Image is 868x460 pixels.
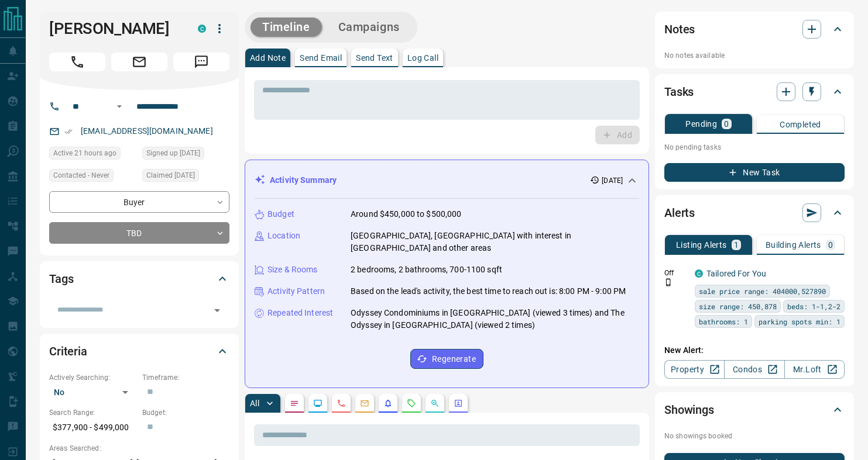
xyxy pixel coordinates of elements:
p: [GEOGRAPHIC_DATA], [GEOGRAPHIC_DATA] with interest in [GEOGRAPHIC_DATA] and other areas [351,230,639,254]
p: Send Email [300,54,342,62]
div: condos.ca [695,269,703,278]
svg: Calls [337,399,346,408]
div: Criteria [49,337,229,365]
div: Tasks [664,78,845,106]
p: No notes available [664,50,845,61]
svg: Lead Browsing Activity [313,399,323,408]
span: sale price range: 404000,527890 [699,285,826,297]
p: Budget [267,208,294,220]
div: Sat Sep 13 2025 [142,147,229,163]
span: Claimed [DATE] [146,170,195,181]
a: Tailored For You [706,269,766,278]
span: Signed up [DATE] [146,147,200,159]
p: No showings booked [664,431,845,441]
svg: Requests [407,399,416,408]
span: parking spots min: 1 [759,316,840,327]
p: No pending tasks [664,139,845,156]
div: Alerts [664,199,845,227]
button: Regenerate [410,349,483,369]
p: 2 bedrooms, 2 bathrooms, 700-1100 sqft [351,264,502,276]
svg: Push Notification Only [664,278,673,286]
p: Budget: [142,407,229,418]
p: Listing Alerts [676,241,727,249]
svg: Opportunities [430,399,440,408]
div: condos.ca [198,25,206,33]
svg: Notes [290,399,299,408]
p: Pending [685,120,717,128]
p: Search Range: [49,407,136,418]
h2: Alerts [664,203,695,222]
h2: Tasks [664,82,694,101]
div: Showings [664,396,845,424]
div: TBD [49,222,229,244]
p: Actively Searching: [49,372,136,383]
svg: Listing Alerts [383,399,393,408]
p: [DATE] [602,175,623,186]
p: Building Alerts [766,241,821,249]
p: Add Note [250,54,286,62]
p: 1 [734,241,739,249]
p: Repeated Interest [267,307,333,319]
h2: Tags [49,269,73,288]
a: [EMAIL_ADDRESS][DOMAIN_NAME] [81,126,213,136]
div: Sat Sep 13 2025 [142,169,229,185]
h1: [PERSON_NAME] [49,19,180,38]
span: size range: 450,878 [699,300,777,312]
p: 0 [828,241,833,249]
span: Contacted - Never [53,170,109,181]
p: All [250,399,259,407]
p: Activity Pattern [267,285,325,298]
button: Campaigns [327,18,411,37]
p: Size & Rooms [267,264,318,276]
p: Timeframe: [142,372,229,383]
div: Sun Sep 14 2025 [49,147,136,163]
h2: Showings [664,400,714,419]
a: Mr.Loft [784,360,845,379]
button: Timeline [251,18,322,37]
span: bathrooms: 1 [699,316,748,327]
a: Property [664,360,725,379]
p: Odyssey Condominiums in [GEOGRAPHIC_DATA] (viewed 3 times) and The Odyssey in [GEOGRAPHIC_DATA] (... [351,307,639,331]
svg: Email Verified [64,127,73,136]
span: Active 21 hours ago [53,147,116,159]
h2: Notes [664,20,695,39]
button: New Task [664,163,845,182]
p: Completed [780,120,821,129]
button: Open [209,302,225,319]
p: Based on the lead's activity, the best time to reach out is: 8:00 PM - 9:00 PM [351,285,626,298]
button: Open [112,99,126,113]
span: Call [49,53,105,71]
p: Log Call [407,54,438,62]
p: Activity Summary [270,174,337,186]
h2: Criteria [49,342,87,361]
svg: Emails [360,399,369,408]
svg: Agent Actions [454,399,463,408]
p: Off [664,268,688,278]
p: Areas Searched: [49,443,229,454]
p: Around $450,000 to $500,000 [351,208,462,220]
span: Email [111,53,167,71]
div: Activity Summary[DATE] [255,170,639,191]
p: New Alert: [664,344,845,357]
div: Tags [49,265,229,293]
p: 0 [724,120,729,128]
a: Condos [724,360,784,379]
p: Send Text [356,54,393,62]
div: Notes [664,15,845,43]
span: beds: 1-1,2-2 [787,300,840,312]
div: Buyer [49,191,229,213]
div: No [49,383,136,402]
p: Location [267,230,300,242]
p: $377,900 - $499,000 [49,418,136,437]
span: Message [173,53,229,71]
